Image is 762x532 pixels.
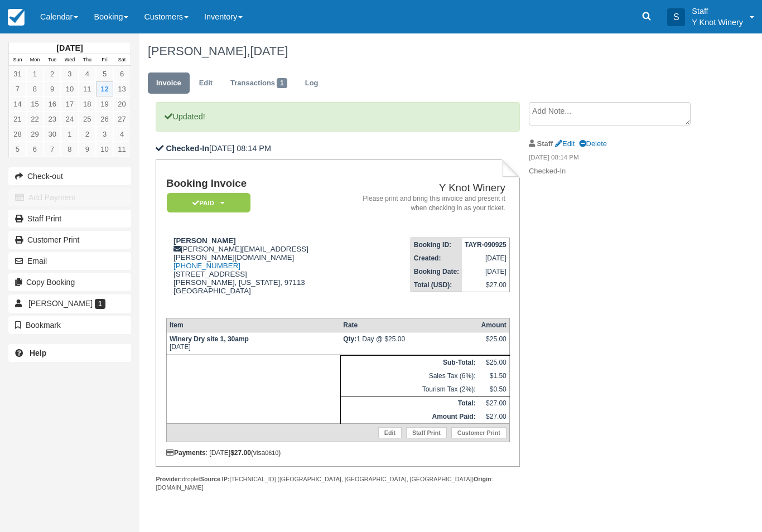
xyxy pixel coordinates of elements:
[191,72,221,94] a: Edit
[26,66,44,81] a: 1
[26,54,44,66] th: Mon
[156,476,182,482] strong: Provider:
[44,96,61,112] a: 16
[529,153,703,165] em: [DATE] 08:14 PM
[411,252,462,265] th: Created:
[166,192,247,213] a: Paid
[44,66,61,81] a: 2
[406,427,447,438] a: Staff Print
[474,476,491,482] strong: Origin
[96,112,113,127] a: 26
[156,143,520,154] p: [DATE] 08:14 PM
[462,278,509,292] td: $27.00
[167,193,250,212] em: Paid
[56,43,83,52] strong: [DATE]
[265,449,278,456] small: 0610
[113,66,131,81] a: 6
[156,475,520,492] div: droplet [TECHNICAL_ID] ([GEOGRAPHIC_DATA], [GEOGRAPHIC_DATA], [GEOGRAPHIC_DATA]) : [DOMAIN_NAME]
[250,44,288,58] span: [DATE]
[44,127,61,142] a: 30
[44,112,61,127] a: 23
[579,139,607,148] a: Delete
[95,299,105,309] span: 1
[113,96,131,112] a: 20
[343,335,356,343] strong: Qty
[61,96,78,112] a: 17
[478,396,509,410] td: $27.00
[166,318,340,332] th: Item
[173,236,236,245] strong: [PERSON_NAME]
[28,299,93,308] span: [PERSON_NAME]
[555,139,575,148] a: Edit
[411,265,462,278] th: Booking Date:
[79,81,96,96] a: 11
[692,17,743,28] p: Y Knot Winery
[96,81,113,96] a: 12
[340,355,478,369] th: Sub-Total:
[9,142,26,157] a: 5
[9,112,26,127] a: 21
[9,96,26,112] a: 14
[692,6,743,17] p: Staff
[26,112,44,127] a: 22
[200,476,230,482] strong: Source IP:
[9,54,26,66] th: Sun
[378,427,402,438] a: Edit
[8,167,131,185] button: Check-out
[481,335,506,352] div: $25.00
[156,102,520,132] p: Updated!
[26,142,44,157] a: 6
[451,427,507,438] a: Customer Print
[96,54,113,66] th: Fri
[79,127,96,142] a: 2
[166,236,344,309] div: [PERSON_NAME][EMAIL_ADDRESS][PERSON_NAME][DOMAIN_NAME] [STREET_ADDRESS] [PERSON_NAME], [US_STATE]...
[465,241,507,249] strong: TAYR-090925
[348,194,505,213] address: Please print and bring this invoice and present it when checking in as your ticket.
[166,144,209,153] b: Checked-In
[462,265,509,278] td: [DATE]
[113,54,131,66] th: Sat
[44,81,61,96] a: 9
[79,142,96,157] a: 9
[8,231,131,249] a: Customer Print
[26,127,44,142] a: 29
[173,262,240,270] a: [PHONE_NUMBER]
[462,252,509,265] td: [DATE]
[96,142,113,157] a: 10
[166,449,206,457] strong: Payments
[170,335,249,343] strong: Winery Dry site 1, 30amp
[478,318,509,332] th: Amount
[148,72,190,94] a: Invoice
[79,96,96,112] a: 18
[61,112,78,127] a: 24
[166,449,510,457] div: : [DATE] (visa )
[79,54,96,66] th: Thu
[478,369,509,383] td: $1.50
[340,396,478,410] th: Total:
[166,178,344,190] h1: Booking Invoice
[8,210,131,228] a: Staff Print
[411,278,462,292] th: Total (USD):
[8,316,131,334] button: Bookmark
[340,383,478,396] td: Tourism Tax (2%):
[411,238,462,252] th: Booking ID:
[9,66,26,81] a: 31
[61,142,78,157] a: 8
[96,66,113,81] a: 5
[8,188,131,206] button: Add Payment
[113,112,131,127] a: 27
[348,182,505,194] h2: Y Knot Winery
[166,332,340,355] td: [DATE]
[529,166,703,177] p: Checked-In
[61,81,78,96] a: 10
[340,369,478,383] td: Sales Tax (6%):
[277,78,287,88] span: 1
[8,273,131,291] button: Copy Booking
[478,355,509,369] td: $25.00
[148,45,703,58] h1: [PERSON_NAME],
[26,81,44,96] a: 8
[222,72,296,94] a: Transactions1
[8,344,131,362] a: Help
[8,9,25,26] img: checkfront-main-nav-mini-logo.png
[113,142,131,157] a: 11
